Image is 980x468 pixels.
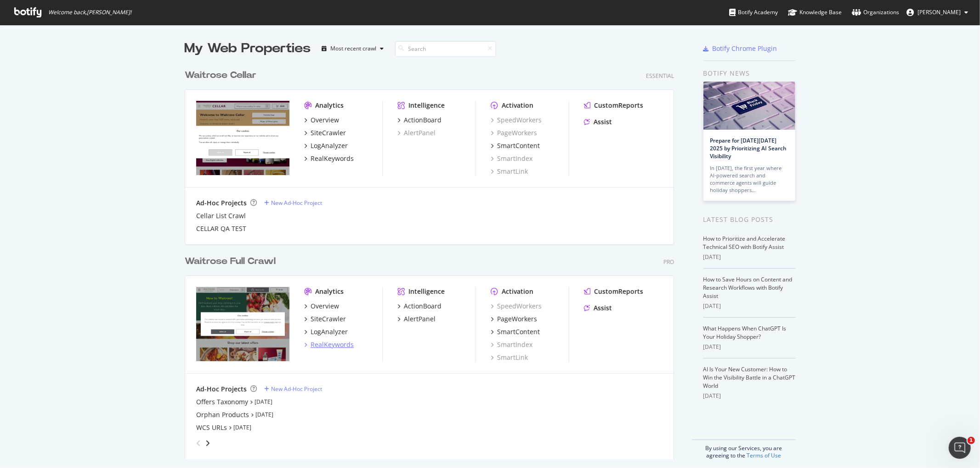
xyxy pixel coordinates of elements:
[404,116,442,125] div: ActionBoard
[703,215,796,225] div: Latest Blog Posts
[304,128,346,138] a: SiteCrawler
[703,235,786,251] a: How to Prioritize and Accelerate Technical SEO with Botify Assist
[185,255,276,268] div: Waitrose Full Crawl
[185,69,260,82] a: Waitrose Cellar
[255,411,273,418] a: [DATE]
[315,287,344,296] div: Analytics
[196,224,246,233] a: CELLAR QA TEST
[196,423,227,432] a: WCS URLs
[584,303,612,313] a: Assist
[196,198,247,208] div: Ad-Hoc Projects
[594,303,612,313] div: Assist
[196,410,249,419] a: Orphan Products
[397,314,436,324] a: AlertPanel
[497,141,540,150] div: SmartContent
[594,117,612,127] div: Assist
[264,385,322,393] a: New Ad-Hoc Project
[491,128,537,138] a: PageWorkers
[594,287,643,296] div: CustomReports
[397,302,442,311] a: ActionBoard
[710,137,787,160] a: Prepare for [DATE][DATE] 2025 by Prioritizing AI Search Visibility
[304,141,348,150] a: LogAnalyzer
[497,327,540,336] div: SmartContent
[491,167,528,176] div: SmartLink
[692,440,796,459] div: By using our Services, you are agreeing to the
[788,8,842,17] div: Knowledge Base
[397,128,436,138] a: AlertPanel
[304,116,339,125] a: Overview
[491,314,537,324] a: PageWorkers
[395,41,496,57] input: Search
[502,287,533,296] div: Activation
[703,275,793,300] a: How to Save Hours on Content and Research Workflows with Botify Assist
[899,5,975,20] button: [PERSON_NAME]
[968,437,975,444] span: 1
[311,302,339,311] div: Overview
[304,314,346,324] a: SiteCrawler
[196,397,248,407] div: Offers Taxonomy
[852,8,899,17] div: Organizations
[318,41,388,56] button: Most recent crawl
[311,116,339,125] div: Overview
[491,116,542,125] a: SpeedWorkers
[491,353,528,362] div: SmartLink
[408,287,445,296] div: Intelligence
[185,69,256,82] div: Waitrose Cellar
[710,165,788,194] div: In [DATE], the first year where AI-powered search and commerce agents will guide holiday shoppers…
[271,199,322,207] div: New Ad-Hoc Project
[491,141,540,150] a: SmartContent
[713,44,777,53] div: Botify Chrome Plugin
[311,128,346,138] div: SiteCrawler
[264,199,322,207] a: New Ad-Hoc Project
[491,154,532,163] a: SmartIndex
[185,58,681,459] div: grid
[584,287,643,296] a: CustomReports
[196,211,246,220] a: Cellar List Crawl
[491,340,532,349] a: SmartIndex
[304,302,339,311] a: Overview
[311,154,354,163] div: RealKeywords
[646,72,674,80] div: Essential
[703,44,777,53] a: Botify Chrome Plugin
[408,101,445,110] div: Intelligence
[703,392,796,400] div: [DATE]
[196,385,247,394] div: Ad-Hoc Projects
[584,101,643,110] a: CustomReports
[185,255,279,268] a: Waitrose Full Crawl
[271,385,322,393] div: New Ad-Hoc Project
[918,8,961,16] span: Sinead Pounder
[185,39,311,58] div: My Web Properties
[404,314,436,324] div: AlertPanel
[311,340,354,349] div: RealKeywords
[703,343,796,351] div: [DATE]
[255,398,272,406] a: [DATE]
[729,8,778,17] div: Botify Academy
[315,101,344,110] div: Analytics
[747,451,781,459] a: Terms of Use
[48,9,131,16] span: Welcome back, [PERSON_NAME] !
[703,82,795,130] img: Prepare for Black Friday 2025 by Prioritizing AI Search Visibility
[502,101,533,110] div: Activation
[491,302,542,311] a: SpeedWorkers
[397,116,442,125] a: ActionBoard
[193,436,204,451] div: angle-left
[233,424,251,431] a: [DATE]
[311,141,348,150] div: LogAnalyzer
[404,302,442,311] div: ActionBoard
[703,253,796,261] div: [DATE]
[304,340,354,349] a: RealKeywords
[703,302,796,310] div: [DATE]
[204,439,211,448] div: angle-right
[703,365,796,390] a: AI Is Your New Customer: How to Win the Visibility Battle in a ChatGPT World
[491,327,540,336] a: SmartContent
